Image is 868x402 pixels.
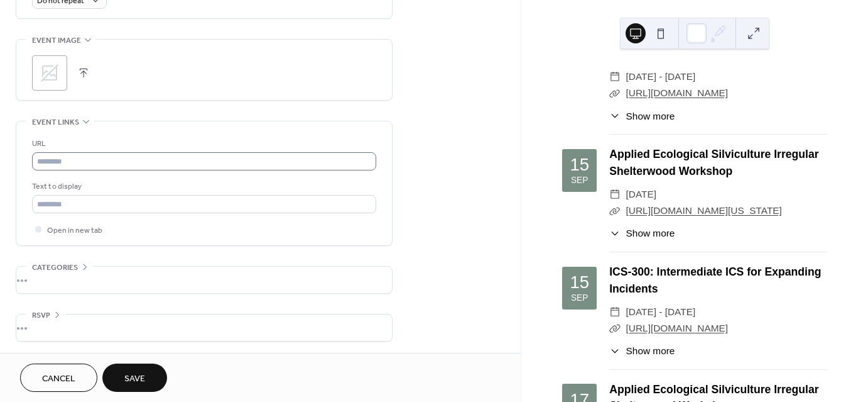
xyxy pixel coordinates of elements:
[32,116,79,129] span: Event links
[32,34,81,47] span: Event image
[16,315,392,341] div: •••
[102,364,167,392] button: Save
[124,372,145,386] span: Save
[609,343,621,358] div: ​
[626,186,656,203] span: [DATE]
[42,372,75,386] span: Cancel
[609,203,621,219] div: ​
[32,180,374,193] div: Text to display
[570,274,589,291] div: 15
[626,109,675,123] span: Show more
[609,69,621,85] div: ​
[609,186,621,203] div: ​
[571,294,589,303] div: Sep
[570,156,589,174] div: 15
[16,267,392,293] div: •••
[609,226,675,240] button: ​Show more
[20,364,97,392] button: Cancel
[626,226,675,240] span: Show more
[609,304,621,320] div: ​
[626,87,728,98] a: [URL][DOMAIN_NAME]
[626,205,782,216] a: [URL][DOMAIN_NAME][US_STATE]
[571,176,589,185] div: Sep
[609,320,621,337] div: ​
[609,343,675,358] button: ​Show more
[32,261,78,274] span: Categories
[626,323,728,333] a: [URL][DOMAIN_NAME]
[32,137,374,150] div: URL
[609,226,621,240] div: ​
[609,85,621,101] div: ​
[626,304,696,320] span: [DATE] - [DATE]
[609,148,818,177] a: Applied Ecological Silviculture Irregular Shelterwood Workshop
[609,109,621,123] div: ​
[609,109,675,123] button: ​Show more
[47,224,102,237] span: Open in new tab
[32,309,50,322] span: RSVP
[626,69,696,85] span: [DATE] - [DATE]
[626,343,675,358] span: Show more
[609,265,821,294] a: ICS-300: Intermediate ICS for Expanding Incidents
[32,55,67,91] div: ;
